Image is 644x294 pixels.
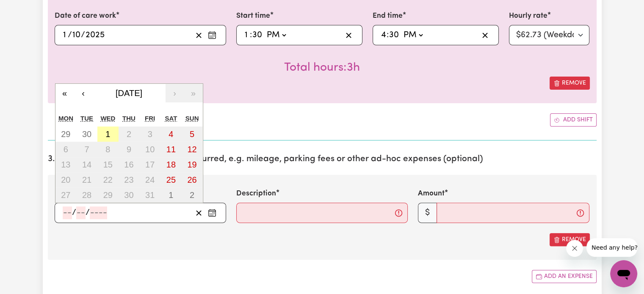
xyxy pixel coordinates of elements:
[103,190,113,200] abbr: 29 October 2025
[145,145,155,154] abbr: 10 October 2025
[116,88,142,98] span: [DATE]
[63,29,68,41] input: --
[387,30,389,40] span: :
[182,172,203,187] button: 26 October 2025
[82,160,91,169] abbr: 14 October 2025
[61,190,70,200] abbr: 27 October 2025
[205,29,219,41] button: Enter the date of care work
[55,11,116,22] label: Date of care work
[119,172,140,187] button: 23 October 2025
[166,145,176,154] abbr: 11 October 2025
[169,190,173,200] abbr: 1 November 2025
[76,126,97,142] button: 30 September 2025
[373,11,403,22] label: End time
[97,142,119,157] button: 8 October 2025
[61,129,70,139] abbr: 29 September 2025
[122,115,135,122] abbr: Thursday
[58,115,73,122] abbr: Monday
[184,84,203,102] button: »
[82,129,91,139] abbr: 30 September 2025
[76,187,97,203] button: 28 October 2025
[192,29,205,41] button: Clear date
[86,208,90,217] span: /
[90,206,107,219] input: ----
[550,113,597,126] button: Add another shift
[103,175,113,184] abbr: 22 October 2025
[187,145,196,154] abbr: 12 October 2025
[97,187,119,203] button: 29 October 2025
[148,129,152,139] abbr: 3 October 2025
[64,145,68,154] abbr: 6 October 2025
[166,84,184,102] button: ›
[119,126,140,142] button: 2 October 2025
[418,203,437,223] span: $
[74,84,93,102] button: ‹
[124,175,133,184] abbr: 23 October 2025
[550,77,590,90] button: Remove this shift
[139,157,160,172] button: 17 October 2025
[76,142,97,157] button: 7 October 2025
[119,187,140,203] button: 30 October 2025
[72,29,81,41] input: --
[55,84,74,102] button: «
[55,172,77,187] button: 20 October 2025
[82,175,91,184] abbr: 21 October 2025
[182,142,203,157] button: 12 October 2025
[105,129,110,139] abbr: 1 October 2025
[97,126,119,142] button: 1 October 2025
[182,187,203,203] button: 2 November 2025
[284,62,360,74] span: Total hours worked: 3 hours
[205,206,219,219] button: Enter the date of expense
[85,29,105,41] input: ----
[100,115,115,122] abbr: Wednesday
[63,206,72,219] input: --
[139,172,160,187] button: 24 October 2025
[119,142,140,157] button: 9 October 2025
[80,115,93,122] abbr: Tuesday
[55,187,77,203] button: 27 October 2025
[509,11,547,22] label: Hourly rate
[139,187,160,203] button: 31 October 2025
[72,208,76,217] span: /
[5,6,51,13] span: Need any help?
[124,190,133,200] abbr: 30 October 2025
[76,172,97,187] button: 21 October 2025
[97,172,119,187] button: 22 October 2025
[182,126,203,142] button: 5 October 2025
[93,84,166,102] button: [DATE]
[192,206,205,219] button: Clear date
[550,233,590,246] button: Remove this expense
[81,30,85,40] span: /
[48,154,597,165] h2: 3. Include any additional expenses incurred, e.g. mileage, parking fees or other ad-hoc expenses ...
[244,29,250,41] input: --
[187,160,196,169] abbr: 19 October 2025
[185,115,199,122] abbr: Sunday
[236,188,276,199] label: Description
[160,172,182,187] button: 25 October 2025
[165,115,177,122] abbr: Saturday
[187,175,196,184] abbr: 26 October 2025
[103,160,113,169] abbr: 15 October 2025
[381,29,387,41] input: --
[252,29,263,41] input: --
[145,190,155,200] abbr: 31 October 2025
[236,11,270,22] label: Start time
[145,160,155,169] abbr: 17 October 2025
[97,157,119,172] button: 15 October 2025
[55,142,77,157] button: 6 October 2025
[190,129,194,139] abbr: 5 October 2025
[127,145,131,154] abbr: 9 October 2025
[145,115,155,122] abbr: Friday
[586,238,637,257] iframe: Message from company
[76,157,97,172] button: 14 October 2025
[160,187,182,203] button: 1 November 2025
[127,129,131,139] abbr: 2 October 2025
[160,157,182,172] button: 18 October 2025
[418,188,445,199] label: Amount
[182,157,203,172] button: 19 October 2025
[82,190,91,200] abbr: 28 October 2025
[61,160,70,169] abbr: 13 October 2025
[250,30,252,40] span: :
[139,142,160,157] button: 10 October 2025
[169,129,173,139] abbr: 4 October 2025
